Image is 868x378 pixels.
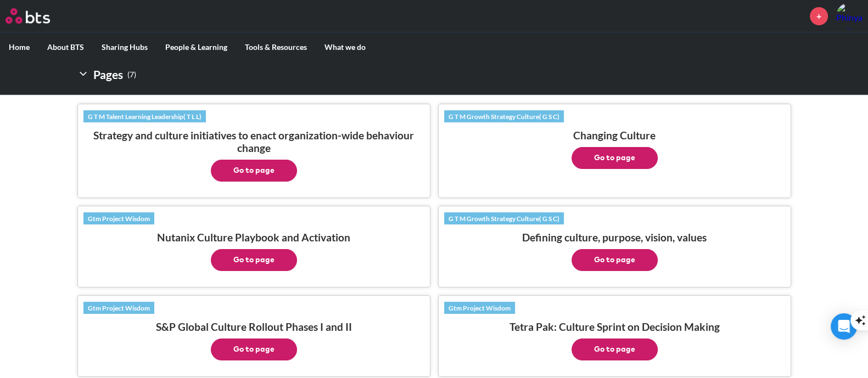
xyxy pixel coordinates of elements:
div: Open Intercom Messenger [831,313,857,340]
button: Go to page [572,338,658,360]
img: Phinyarphat Sereeviriyakul [836,3,863,29]
label: What we do [316,33,374,61]
h3: Strategy and culture initiatives to enact organization-wide behaviour change [83,129,424,182]
a: Profile [836,3,863,29]
a: + [810,7,828,25]
a: Go home [5,8,70,24]
h3: Tetra Pak: Culture Sprint on Decision Making [444,320,785,360]
small: ( 7 ) [127,67,136,82]
a: G T M Talent Learning Leadership( T L L) [83,110,206,122]
label: Tools & Resources [236,33,316,61]
h3: S&P Global Culture Rollout Phases I and II [83,320,424,360]
label: People & Learning [156,33,236,61]
button: Go to page [572,147,658,169]
img: BTS Logo [5,8,50,24]
label: About BTS [38,33,93,61]
a: G T M Growth Strategy Culture( G S C) [444,110,564,122]
button: Go to page [211,160,297,182]
h3: Defining culture, purpose, vision, values [444,231,785,271]
button: Go to page [211,338,297,360]
h2: Pages [77,64,136,86]
a: Gtm Project Wisdom [444,302,515,314]
a: G T M Growth Strategy Culture( G S C) [444,212,564,224]
a: Gtm Project Wisdom [83,302,154,314]
button: Go to page [211,249,297,271]
button: Go to page [572,249,658,271]
h3: Nutanix Culture Playbook and Activation [83,231,424,271]
label: Sharing Hubs [93,33,156,61]
a: Gtm Project Wisdom [83,212,154,224]
h3: Changing Culture [444,129,785,169]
